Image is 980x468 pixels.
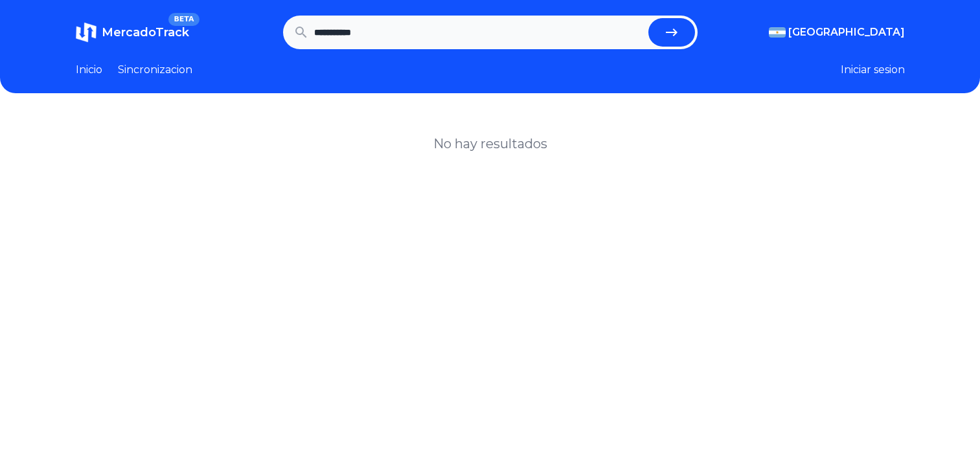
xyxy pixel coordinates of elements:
[788,25,905,40] span: [GEOGRAPHIC_DATA]
[769,27,786,38] img: Argentina
[168,13,199,26] span: BETA
[118,62,192,78] a: Sincronizacion
[841,62,905,78] button: Iniciar sesion
[102,25,189,39] span: MercadoTrack
[433,135,547,153] h1: No hay resultados
[76,22,97,43] img: MercadoTrack
[76,22,189,43] a: MercadoTrackBETA
[76,62,102,78] a: Inicio
[769,25,905,40] button: [GEOGRAPHIC_DATA]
